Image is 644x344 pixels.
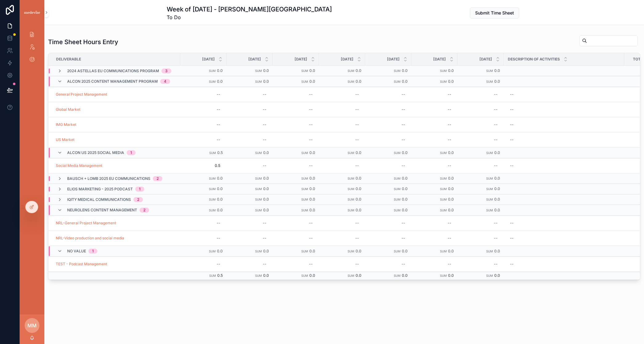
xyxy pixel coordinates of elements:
small: Sum [209,69,216,73]
small: Sum [348,80,354,83]
small: Sum [301,250,308,253]
small: Sum [255,274,262,277]
div: 2 [143,208,145,213]
div: -- [494,122,498,127]
div: -- [263,163,267,168]
small: Sum [440,151,447,155]
small: Sum [209,198,216,201]
small: Sum [440,80,447,83]
span: Alcon US 2025 Social Media [67,150,124,155]
span: 0.0 [263,186,269,191]
div: -- [510,107,514,112]
small: Sum [486,69,493,73]
small: Sum [440,250,447,253]
small: Sum [209,274,216,277]
span: 0.0 [494,176,500,180]
div: -- [355,92,359,97]
span: 0.0 [402,68,408,73]
small: Sum [348,274,354,277]
small: Sum [394,69,401,73]
small: Sum [255,80,262,83]
span: 0.0 [494,150,500,155]
div: -- [401,163,405,168]
a: Social Media Management [56,163,102,168]
span: 0.0 [217,79,223,84]
span: 0.0 [494,197,500,201]
span: 0.0 [263,150,269,155]
div: -- [263,122,267,127]
span: 0.0 [309,150,315,155]
span: 0.0 [356,150,361,155]
span: 0.0 [263,249,269,253]
span: 0.0 [448,186,454,191]
div: -- [510,163,514,168]
div: -- [217,92,220,97]
a: IMG Market [56,122,76,127]
span: 0.0 [448,273,454,278]
small: Sum [394,250,401,253]
span: Deliverable [56,57,81,62]
small: Sum [255,177,262,180]
div: -- [217,262,220,267]
div: -- [309,221,313,226]
div: -- [401,236,405,241]
span: 0.0 [356,249,361,253]
small: Sum [209,151,216,155]
span: 0.0 [402,273,408,278]
small: Sum [301,274,308,277]
div: scrollable content [20,25,44,73]
h1: Week of [DATE] - [PERSON_NAME][GEOGRAPHIC_DATA] [167,5,332,14]
div: 3 [165,68,168,73]
div: -- [510,92,514,97]
span: 0.0 [402,150,408,155]
small: Sum [209,209,216,212]
div: -- [263,262,267,267]
h1: Time Sheet Hours Entry [48,38,118,46]
div: -- [263,107,267,112]
div: -- [309,236,313,241]
span: 0.0 [356,273,361,278]
div: -- [355,163,359,168]
small: Sum [209,80,216,83]
span: 0.0 [494,273,500,278]
small: Sum [348,69,354,73]
span: Neurolens Content Management [67,208,137,213]
div: -- [355,221,359,226]
div: -- [355,137,359,142]
span: IQity Medical Communications [67,197,131,202]
a: Global Market [56,107,80,112]
small: Sum [486,80,493,83]
div: -- [355,262,359,267]
small: Sum [394,198,401,201]
small: Sum [301,187,308,191]
div: -- [263,236,267,241]
span: 0.0 [309,68,315,73]
a: TEST - Podcast Management [56,262,107,267]
span: General Project Management [56,92,107,97]
small: Sum [440,209,447,212]
div: -- [401,92,405,97]
div: 2 [137,197,139,202]
span: Description of Activities [508,57,560,62]
div: -- [309,107,313,112]
span: 0.0 [448,249,454,253]
div: 4 [164,79,166,84]
div: 1 [92,249,94,254]
span: 2024 Astellas EU Communications Program [67,68,159,73]
small: Sum [394,151,401,155]
span: 0.5 [217,150,223,155]
span: 0.0 [263,208,269,212]
div: -- [309,122,313,127]
span: [DATE] [248,57,261,62]
span: [DATE] [295,57,307,62]
small: Sum [486,177,493,180]
a: NRL-Video production and social media [56,236,124,241]
span: 0.0 [356,176,361,180]
span: [DATE] [341,57,353,62]
span: 0.0 [217,249,223,253]
span: [DATE] [387,57,400,62]
span: 0.0 [402,197,408,201]
div: -- [355,236,359,241]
